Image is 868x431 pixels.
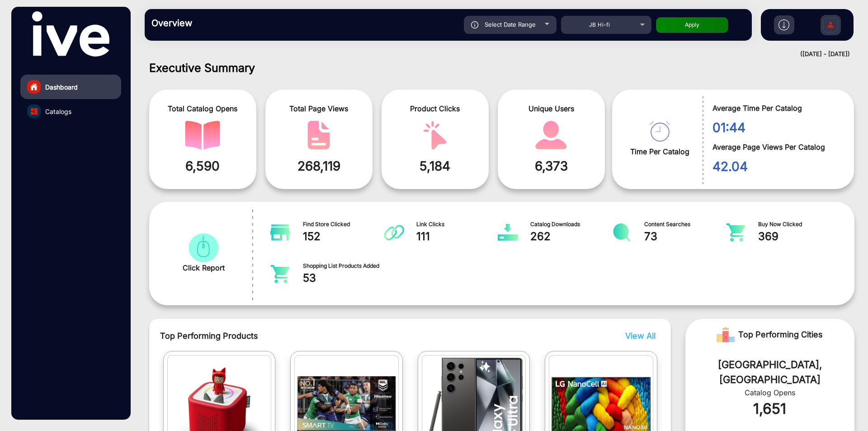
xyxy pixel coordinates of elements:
[717,326,735,344] img: Rank image
[384,223,404,242] img: catalog
[388,156,482,175] span: 5,184
[186,233,221,262] img: catalog
[530,220,612,228] span: Catalog Downloads
[270,223,290,242] img: catalog
[505,156,598,175] span: 6,373
[416,228,498,245] span: 111
[303,228,385,245] span: 152
[272,103,366,114] span: Total Page Views
[712,118,840,137] span: 01:44
[303,262,385,270] span: Shopping List Products Added
[612,223,632,242] img: catalog
[644,228,726,245] span: 73
[589,21,610,28] span: JB Hi-fi
[505,103,598,114] span: Unique Users
[644,220,726,228] span: Content Searches
[699,398,841,420] div: 1,651
[471,21,479,28] img: icon
[821,10,840,42] img: Sign%20Up.svg
[712,157,840,176] span: 42.04
[388,103,482,114] span: Product Clicks
[778,19,789,30] img: h2download.svg
[623,330,653,342] button: View All
[45,107,71,116] span: Catalogs
[625,331,656,341] span: View All
[32,11,109,57] img: vmg-logo
[31,108,38,115] img: catalog
[738,326,823,344] span: Top Performing Cities
[650,121,670,142] img: catalog
[699,387,841,398] div: Catalog Opens
[156,156,250,175] span: 6,590
[136,50,850,59] div: ([DATE] - [DATE])
[272,156,366,175] span: 268,119
[156,103,250,114] span: Total Catalog Opens
[498,223,518,242] img: catalog
[712,142,840,152] span: Average Page Views Per Catalog
[726,223,746,242] img: catalog
[160,330,541,342] span: Top Performing Products
[758,228,840,245] span: 369
[656,17,728,33] button: Apply
[758,220,840,228] span: Buy Now Clicked
[303,220,385,228] span: Find Store Clicked
[416,220,498,228] span: Link Clicks
[530,228,612,245] span: 262
[485,21,536,28] span: Select Date Range
[20,75,121,99] a: Dashboard
[149,61,854,75] h1: Executive Summary
[183,262,225,273] span: Click Report
[45,82,78,92] span: Dashboard
[417,121,453,150] img: catalog
[20,99,121,123] a: Catalogs
[151,18,278,28] h3: Overview
[270,265,290,283] img: catalog
[301,121,336,150] img: catalog
[699,357,841,387] div: [GEOGRAPHIC_DATA], [GEOGRAPHIC_DATA]
[185,121,220,150] img: catalog
[30,83,38,91] img: home
[533,121,569,150] img: catalog
[712,103,840,114] span: Average Time Per Catalog
[303,270,385,286] span: 53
